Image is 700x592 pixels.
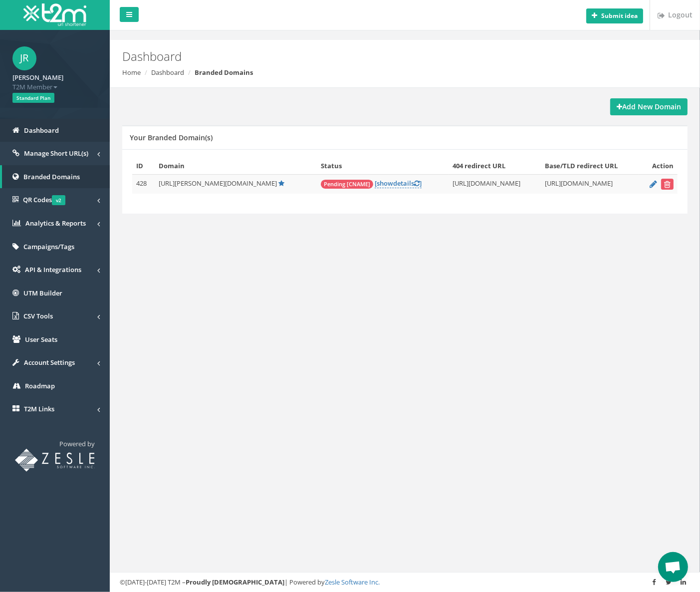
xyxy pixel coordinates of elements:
[25,335,57,344] span: User Seats
[23,289,62,297] span: UTM Builder
[23,195,65,204] span: QR Codes
[24,404,54,413] span: T2M Links
[317,157,449,175] th: Status
[449,157,540,175] th: 404 redirect URL
[130,134,213,141] h5: Your Branded Domain(s)
[151,68,184,77] a: Dashboard
[15,449,95,472] img: T2M URL Shortener powered by Zesle Software Inc.
[132,175,155,194] td: 428
[617,102,681,111] strong: Add New Domain
[449,175,540,194] td: [URL][DOMAIN_NAME]
[321,180,373,189] span: Pending [CNAME]
[159,179,277,188] span: [URL][PERSON_NAME][DOMAIN_NAME]
[377,179,393,188] span: show
[12,46,36,70] span: JR
[278,179,284,188] a: Default
[186,578,284,587] strong: Proudly [DEMOGRAPHIC_DATA]
[122,50,591,63] h2: Dashboard
[120,578,690,587] div: ©[DATE]-[DATE] T2M – | Powered by
[24,358,75,367] span: Account Settings
[541,157,639,175] th: Base/TLD redirect URL
[375,179,422,188] a: [showdetails]
[155,157,317,175] th: Domain
[122,68,141,77] a: Home
[541,175,639,194] td: [URL][DOMAIN_NAME]
[639,157,678,175] th: Action
[658,552,688,582] a: Open chat
[132,157,155,175] th: ID
[325,578,380,587] a: Zesle Software Inc.
[601,11,638,20] b: Submit idea
[12,93,54,103] span: Standard Plan
[52,195,65,205] span: v2
[12,70,97,91] a: [PERSON_NAME] T2M Member
[23,172,80,181] span: Branded Domains
[25,219,86,228] span: Analytics & Reports
[12,82,97,92] span: T2M Member
[59,439,95,448] span: Powered by
[25,381,55,390] span: Roadmap
[23,311,53,320] span: CSV Tools
[586,8,643,23] button: Submit idea
[195,68,253,77] strong: Branded Domains
[25,265,81,274] span: API & Integrations
[23,242,74,251] span: Campaigns/Tags
[24,126,59,135] span: Dashboard
[12,73,63,82] strong: [PERSON_NAME]
[23,3,86,26] img: T2M
[610,98,688,115] a: Add New Domain
[24,149,88,158] span: Manage Short URL(s)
